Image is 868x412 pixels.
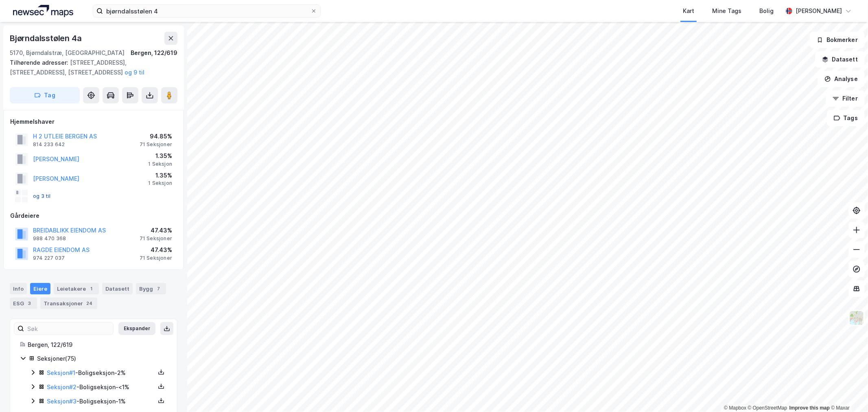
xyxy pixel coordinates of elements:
div: 7 [155,285,163,293]
div: Kontrollprogram for chat [827,373,868,412]
button: Bokmerker [810,32,865,48]
div: Hjemmelshaver [10,117,177,127]
a: Improve this map [789,405,830,411]
div: Leietakere [54,283,99,294]
button: Filter [826,90,865,107]
div: 974 227 037 [33,255,65,261]
a: Mapbox [724,405,746,411]
div: [STREET_ADDRESS], [STREET_ADDRESS], [STREET_ADDRESS] [10,58,171,77]
a: Seksjon#1 [47,369,75,376]
span: Tilhørende adresser: [10,59,70,66]
div: - Boligseksjon - 1% [47,397,155,406]
div: Gårdeiere [10,211,177,221]
div: Bygg [136,283,166,294]
div: 94.85% [140,131,172,141]
a: Seksjon#3 [47,398,77,405]
input: Søk på adresse, matrikkel, gårdeiere, leietakere eller personer [103,5,310,17]
a: Seksjon#2 [47,384,77,390]
div: Datasett [102,283,133,294]
div: 1.35% [148,171,172,180]
div: 3 [26,299,34,307]
div: 814 233 642 [33,141,65,148]
button: Datasett [815,51,865,68]
div: Mine Tags [712,6,741,16]
button: Ekspander [118,322,155,335]
button: Analyse [818,71,865,87]
div: 47.43% [140,226,172,235]
div: 47.43% [140,245,172,255]
div: Bjørndalsstølen 4a [10,32,83,45]
div: - Boligseksjon - 2% [47,368,155,378]
div: 71 Seksjoner [140,141,172,148]
div: 1.35% [148,151,172,161]
div: Bergen, 122/619 [28,340,167,350]
a: OpenStreetMap [748,405,787,411]
div: Kart [683,6,694,16]
div: 1 [87,285,96,293]
div: Bergen, 122/619 [131,48,177,58]
div: ESG [10,298,37,309]
div: 1 Seksjon [148,180,172,186]
div: 988 470 368 [33,235,66,242]
div: - Boligseksjon - <1% [47,382,155,392]
img: Z [849,310,864,326]
button: Tag [10,87,80,103]
div: Seksjoner ( 75 ) [37,354,167,364]
div: Eiere [30,283,50,294]
div: Info [10,283,27,294]
div: Bolig [759,6,774,16]
div: 5170, Bjørndalstræ, [GEOGRAPHIC_DATA] [10,48,125,58]
div: [PERSON_NAME] [796,6,842,16]
div: 71 Seksjoner [140,235,172,242]
div: Transaksjoner [40,298,97,309]
div: 1 Seksjon [148,161,172,167]
img: logo.a4113a55bc3d86da70a041830d287a7e.svg [13,5,73,17]
div: 71 Seksjoner [140,255,172,261]
button: Tags [827,110,865,126]
div: 24 [85,299,94,307]
input: Søk [24,322,113,335]
iframe: Chat Widget [827,373,868,412]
